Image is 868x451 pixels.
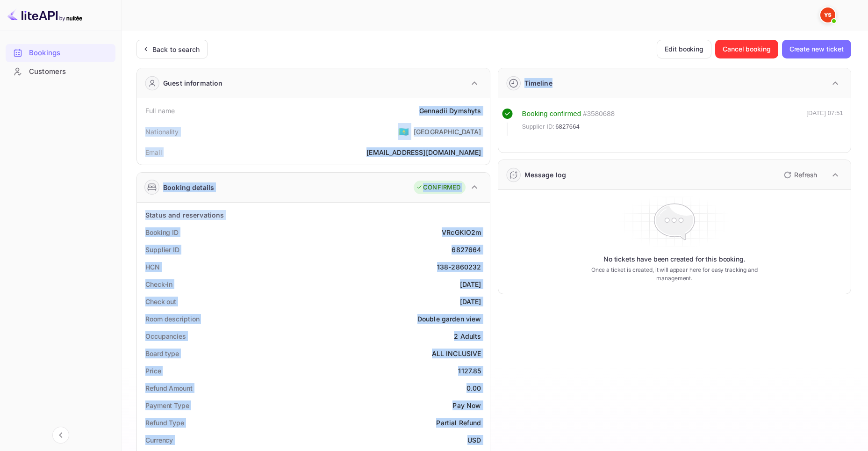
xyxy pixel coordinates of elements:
[145,210,224,220] div: Status and reservations
[398,123,409,140] span: United States
[145,262,160,272] div: HCN
[452,400,481,410] div: Pay Now
[29,48,111,58] div: Bookings
[580,266,769,283] p: Once a ticket is created, it will appear here for easy tracking and management.
[524,78,552,88] div: Timeline
[603,255,746,264] p: No tickets have been created for this booking.
[416,183,460,192] div: CONFIRMED
[454,331,481,341] div: 2 Adults
[145,147,162,157] div: Email
[145,435,173,445] div: Currency
[6,63,115,81] div: Customers
[145,106,175,116] div: Full name
[145,279,172,289] div: Check-in
[6,44,115,62] div: Bookings
[436,418,481,428] div: Partial Refund
[145,383,193,393] div: Refund Amount
[29,66,111,77] div: Customers
[163,78,223,88] div: Guest information
[52,427,69,444] button: Collapse navigation
[145,366,161,376] div: Price
[145,349,179,358] div: Board type
[806,109,843,136] div: [DATE] 07:51
[419,106,481,116] div: Gennadii Dymshyts
[145,314,199,324] div: Room description
[6,44,115,61] a: Bookings
[432,349,481,358] div: ALL INCLUSIVE
[145,245,179,255] div: Supplier ID
[782,40,851,58] button: Create new ticket
[820,7,835,22] img: Yandex Support
[452,245,481,255] div: 6827664
[366,147,481,157] div: [EMAIL_ADDRESS][DOMAIN_NAME]
[6,63,115,80] a: Customers
[794,170,817,180] p: Refresh
[152,44,200,54] div: Back to search
[555,122,580,131] span: 6827664
[467,435,481,445] div: USD
[583,109,615,119] div: # 3580688
[7,7,82,22] img: LiteAPI logo
[522,122,555,131] span: Supplier ID:
[460,297,481,306] div: [DATE]
[145,418,184,428] div: Refund Type
[522,109,581,119] div: Booking confirmed
[442,227,481,237] div: VRcGKIO2m
[417,314,481,324] div: Double garden view
[163,182,214,192] div: Booking details
[145,400,189,410] div: Payment Type
[437,262,481,272] div: 138-2860232
[458,366,481,376] div: 1127.85
[778,167,821,182] button: Refresh
[145,127,179,137] div: Nationality
[524,170,567,180] div: Message log
[145,331,186,341] div: Occupancies
[715,40,778,58] button: Cancel booking
[466,383,481,393] div: 0.00
[657,40,711,58] button: Edit booking
[145,297,176,306] div: Check out
[145,227,179,237] div: Booking ID
[414,127,481,137] div: [GEOGRAPHIC_DATA]
[460,279,481,289] div: [DATE]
